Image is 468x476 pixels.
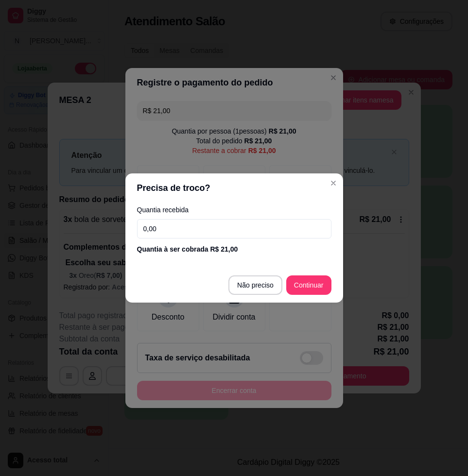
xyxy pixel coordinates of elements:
button: Continuar [286,275,331,295]
button: Close [326,175,341,191]
div: Quantia à ser cobrada R$ 21,00 [137,244,331,254]
label: Quantia recebida [137,206,331,213]
header: Precisa de troco? [125,173,343,203]
button: Não preciso [228,275,282,295]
